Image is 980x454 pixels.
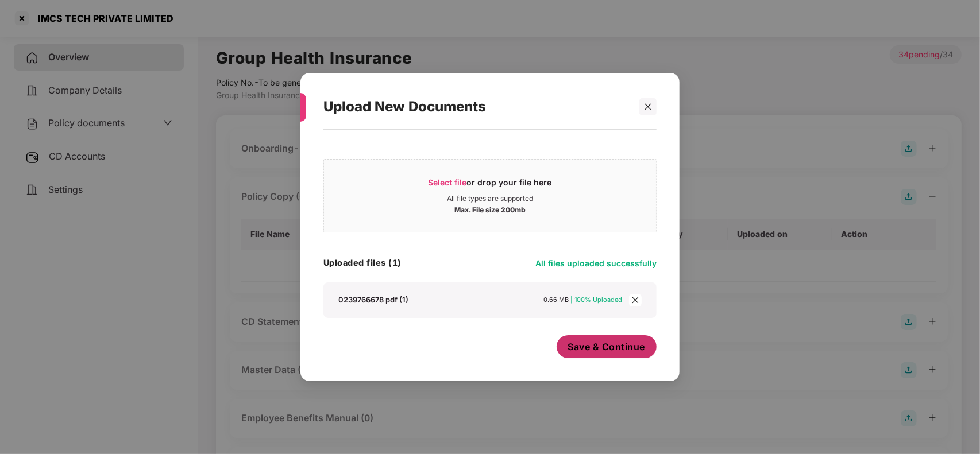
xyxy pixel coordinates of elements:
span: 0.66 MB [544,296,569,304]
span: All files uploaded successfully [535,258,657,268]
button: Save & Continue [557,335,657,358]
span: Select fileor drop your file hereAll file types are supportedMax. File size 200mb [324,168,656,223]
span: close [644,103,652,111]
h4: Uploaded files (1) [323,257,402,269]
div: or drop your file here [429,177,552,194]
span: close [629,294,642,306]
div: 0239766678 pdf (1) [338,294,408,305]
div: Upload New Documents [323,84,629,129]
div: Max. File size 200mb [454,203,526,215]
span: Select file [429,177,467,187]
div: All file types are supported [447,194,533,203]
span: Save & Continue [568,340,646,353]
span: | 100% Uploaded [571,296,623,304]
